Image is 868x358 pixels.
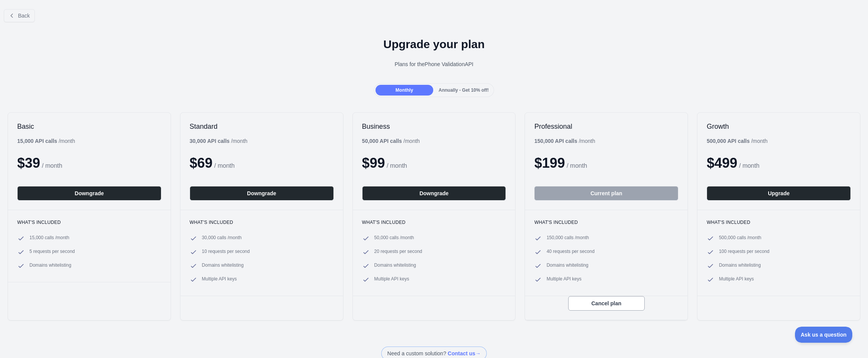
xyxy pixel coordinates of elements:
[534,137,595,145] div: / month
[362,122,506,131] h2: Business
[795,327,853,343] iframe: Toggle Customer Support
[362,137,420,145] div: / month
[534,138,577,144] b: 150,000 API calls
[534,122,678,131] h2: Professional
[362,138,402,144] b: 50,000 API calls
